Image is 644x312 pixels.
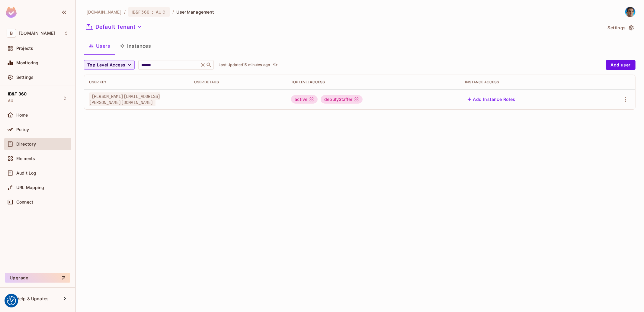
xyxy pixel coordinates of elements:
[321,95,363,104] div: deputyStaffer
[19,31,55,36] span: Workspace: bbva.com
[86,9,122,15] span: the active workspace
[271,61,279,69] button: refresh
[16,75,34,80] span: Settings
[605,23,636,33] button: Settings
[16,142,36,146] span: Directory
[7,296,16,305] button: Consent Preferences
[5,273,70,283] button: Upgrade
[273,62,278,68] span: refresh
[625,7,635,17] img: PATRICK MULLOT
[291,95,318,104] div: active
[16,200,33,204] span: Connect
[156,9,162,15] span: AU
[291,80,455,85] div: Top Level Access
[89,92,160,106] span: [PERSON_NAME][EMAIL_ADDRESS][PERSON_NAME][DOMAIN_NAME]
[16,113,28,117] span: Home
[84,22,144,32] button: Default Tenant
[124,9,126,15] li: /
[8,92,27,96] span: IB&F 360
[16,296,49,301] span: Help & Updates
[176,9,214,15] span: User Management
[606,60,636,70] button: Add user
[16,46,33,51] span: Projects
[89,80,184,85] div: User Key
[7,296,16,305] img: Revisit consent button
[16,60,39,65] span: Monitoring
[115,38,156,53] button: Instances
[465,95,518,104] button: Add Instance Roles
[270,61,279,69] span: Click to refresh data
[84,38,115,53] button: Users
[172,9,174,15] li: /
[152,10,154,14] span: :
[194,80,282,85] div: User Details
[7,29,16,37] span: B
[465,80,589,85] div: Instance Access
[219,63,270,67] p: Last Updated 15 minutes ago
[87,61,125,69] span: Top Level Access
[16,185,44,190] span: URL Mapping
[132,9,149,15] span: IB&F 360
[16,156,35,161] span: Elements
[8,98,13,103] span: AU
[16,127,29,132] span: Policy
[6,7,17,18] img: SReyMgAAAABJRU5ErkJggg==
[16,171,36,175] span: Audit Log
[84,60,135,70] button: Top Level Access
